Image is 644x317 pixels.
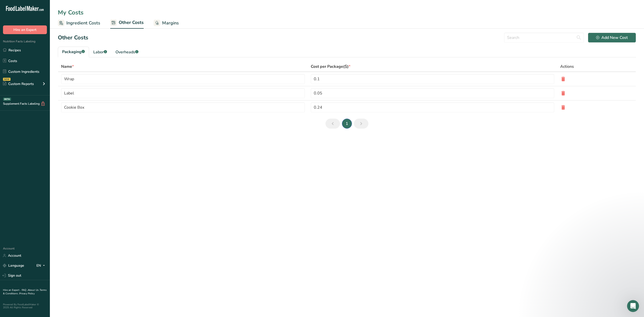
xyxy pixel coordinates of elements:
button: Add New Cost [588,33,636,43]
div: Cost per Package($) [311,64,350,70]
span: Ingredient Costs [66,20,100,26]
a: Ingredient Costs [58,17,100,29]
div: Labor [93,49,107,55]
a: Previous page [325,119,340,129]
div: Powered By FoodLabelMaker © 2025 All Rights Reserved [3,303,47,309]
a: Terms & Conditions . [3,288,47,295]
div: Custom Reports [3,81,34,86]
a: Privacy Policy [19,292,35,295]
div: Name [61,64,74,70]
span: Margins [162,20,179,26]
input: Search [504,33,584,43]
h2: Other Costs [58,34,88,42]
div: My Costs [50,8,644,17]
div: Overheads [115,49,138,55]
a: Hire an Expert . [3,288,21,292]
button: Hire an Expert [3,25,47,34]
a: Next page [354,119,368,129]
span: Other Costs [119,19,144,26]
a: Margins [154,17,179,29]
div: EN [36,263,47,269]
div: Packaging [62,49,85,55]
div: Add New Cost [596,35,628,41]
a: FAQ . [22,288,28,292]
a: About Us . [28,288,40,292]
span: Actions [560,64,574,70]
a: Other Costs [110,17,144,29]
div: NEW [3,78,10,81]
div: BETA [3,98,11,101]
a: Language [3,261,24,270]
iframe: Intercom live chat [627,300,639,312]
